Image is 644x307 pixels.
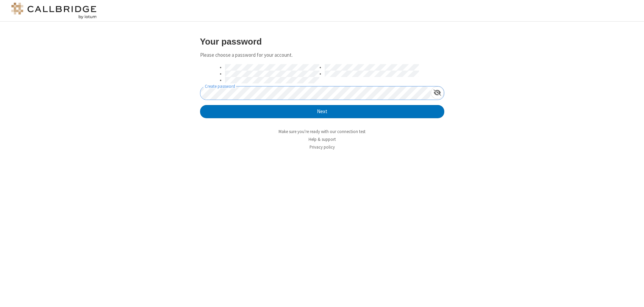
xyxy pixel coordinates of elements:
input: Create password [200,86,431,100]
a: Help & support [309,136,336,142]
h3: Your password [200,37,444,46]
p: Please choose a password for your account. [200,51,444,59]
div: Show password [431,86,444,99]
button: Next [200,105,444,119]
a: Privacy policy [310,144,335,150]
img: logo@2x.png [10,3,98,19]
a: Make sure you're ready with our connection test [279,129,365,134]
